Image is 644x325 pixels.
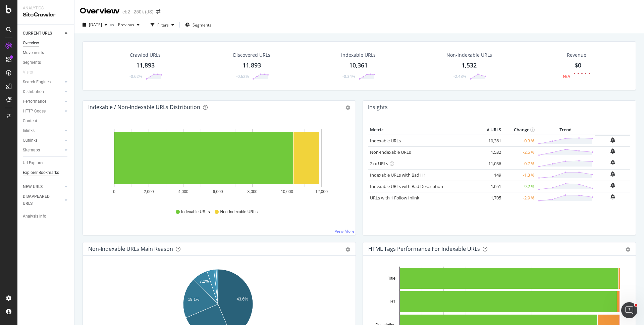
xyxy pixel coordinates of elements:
text: 8,000 [247,189,257,194]
iframe: Intercom live chat [621,302,637,318]
th: Change [503,125,536,135]
td: 10,361 [476,135,503,147]
th: Trend [536,125,595,135]
a: Content [23,118,69,125]
div: arrow-right-arrow-left [156,9,160,14]
a: Distribution [23,88,63,95]
td: 149 [476,169,503,181]
text: 12,000 [315,189,328,194]
text: 43.6% [237,297,248,301]
td: -0.3 % [503,135,536,147]
div: bell-plus [610,194,615,199]
div: Explorer Bookmarks [23,169,59,176]
text: Title [388,276,396,281]
div: NEW URLS [23,183,43,190]
div: bell-plus [610,183,615,188]
div: bell-plus [610,171,615,177]
div: gear [345,247,350,252]
div: bell-plus [610,148,615,154]
div: Inlinks [23,127,35,134]
a: Inlinks [23,127,63,134]
div: gear [626,247,630,252]
a: Visits [23,69,40,76]
svg: A chart. [88,125,348,203]
td: -2.5 % [503,146,536,158]
span: Indexable URLs [181,209,210,215]
div: HTTP Codes [23,108,46,115]
a: Indexable URLs [370,138,401,144]
div: Distribution [23,88,44,95]
div: Outlinks [23,137,38,144]
a: Url Explorer [23,159,69,167]
div: Visits [23,69,33,76]
div: Non-Indexable URLs [446,52,492,58]
text: 0 [113,189,115,194]
div: Discovered URLs [233,52,270,58]
td: -1.3 % [503,169,536,181]
th: # URLS [476,125,503,135]
button: Filters [148,19,177,30]
div: -0.34% [342,74,355,79]
div: Sitemaps [23,147,40,154]
div: Segments [23,59,41,66]
a: Non-Indexable URLs [370,149,411,155]
td: -0.7 % [503,158,536,169]
div: bell-plus [610,137,615,143]
text: 6,000 [213,189,223,194]
div: Indexable URLs [341,52,376,58]
div: 11,893 [243,61,261,70]
div: Search Engines [23,79,51,86]
a: Analysis Info [23,213,69,220]
a: NEW URLS [23,183,63,190]
div: N/A [563,74,570,79]
a: Overview [23,40,69,47]
div: HTML Tags Performance for Indexable URLs [368,245,480,252]
text: 4,000 [178,189,188,194]
a: Segments [23,59,69,66]
td: 11,036 [476,158,503,169]
a: URLs with 1 Follow Inlink [370,195,419,201]
text: 10,000 [281,189,293,194]
a: Indexable URLs with Bad H1 [370,172,426,178]
div: Movements [23,49,44,56]
button: [DATE] [80,19,110,30]
span: vs [110,22,115,28]
a: Explorer Bookmarks [23,169,69,176]
div: Indexable / Non-Indexable URLs Distribution [88,104,200,110]
div: bell-plus [610,160,615,165]
div: SiteCrawler [23,11,69,19]
a: HTTP Codes [23,108,63,115]
a: Movements [23,49,69,56]
div: 10,361 [349,61,368,70]
div: -0.62% [129,74,142,79]
div: Crawled URLs [130,52,161,58]
div: Non-Indexable URLs Main Reason [88,245,173,252]
a: Performance [23,98,63,105]
div: Analytics [23,5,69,11]
div: 11,893 [136,61,155,70]
text: 2,000 [144,189,154,194]
div: DISAPPEARED URLS [23,193,57,207]
text: H1 [390,299,396,304]
a: Search Engines [23,79,63,86]
div: Url Explorer [23,159,44,167]
a: 2xx URLs [370,160,388,167]
div: Filters [157,22,169,28]
td: 1,705 [476,192,503,203]
text: 19.1% [188,297,199,302]
div: CURRENT URLS [23,30,52,37]
div: -2.48% [453,74,466,79]
span: Non-Indexable URLs [220,209,257,215]
h4: Insights [368,103,388,112]
div: Overview [23,40,39,47]
td: -2.9 % [503,192,536,203]
td: -9.2 % [503,181,536,192]
div: Analysis Info [23,213,46,220]
a: CURRENT URLS [23,30,63,37]
td: 1,051 [476,181,503,192]
div: -0.62% [236,74,249,79]
a: Outlinks [23,137,63,144]
th: Metric [368,125,476,135]
div: Overview [80,5,120,17]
